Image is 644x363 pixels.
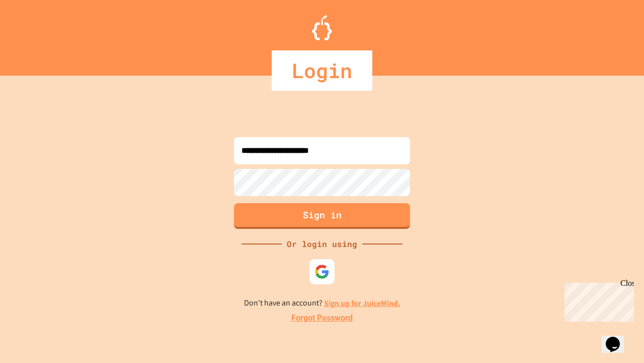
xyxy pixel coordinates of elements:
img: Logo.svg [312,15,332,40]
iframe: chat widget [602,323,634,353]
button: Sign in [234,203,410,229]
p: Don't have an account? [244,297,400,310]
div: Login [272,50,372,91]
a: Sign up for JuiceMind. [324,298,400,309]
img: google-icon.svg [314,264,330,279]
div: Chat with us now!Close [4,4,69,64]
a: Forgot Password [291,312,353,324]
iframe: chat widget [560,279,634,322]
div: Or login using [282,238,362,250]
